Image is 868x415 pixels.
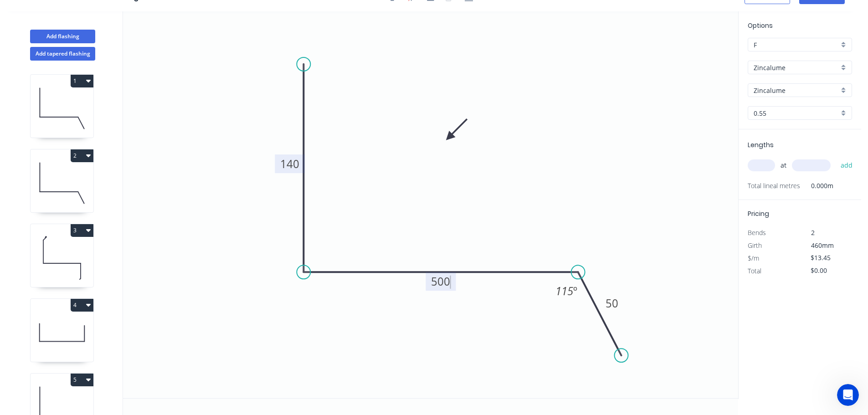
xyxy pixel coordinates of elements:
span: Bends [748,228,766,237]
button: Add tapered flashing [30,47,95,61]
button: 2 [71,149,93,162]
span: Options [748,21,773,30]
button: Add flashing [30,30,95,43]
span: 460mm [811,241,834,250]
input: Price level [754,40,839,50]
iframe: Intercom live chat [837,384,859,406]
tspan: 115 [555,283,573,298]
span: Total lineal metres [748,179,800,192]
tspan: 50 [606,296,618,311]
input: Thickness [754,108,839,118]
input: Material [754,63,839,72]
span: $/m [748,254,759,262]
span: Total [748,266,761,275]
button: 5 [71,374,93,386]
tspan: º [573,283,577,298]
input: Colour [754,86,839,95]
button: 1 [71,75,93,87]
button: add [836,158,858,173]
span: Lengths [748,140,774,149]
svg: 0 [123,11,738,398]
span: 2 [811,228,815,237]
span: Girth [748,241,762,250]
button: 4 [71,299,93,312]
span: at [781,159,786,172]
span: 0.000m [800,179,833,192]
button: 3 [71,224,93,237]
tspan: 500 [431,274,450,289]
tspan: 140 [280,156,299,171]
span: Pricing [748,209,769,218]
